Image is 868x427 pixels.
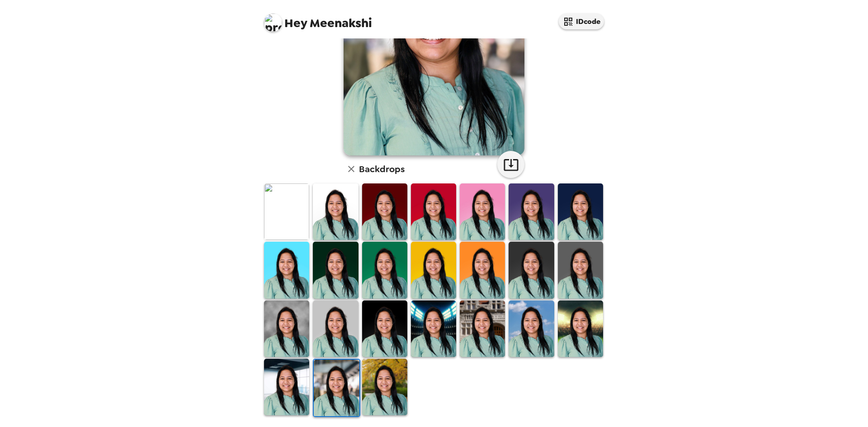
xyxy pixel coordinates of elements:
[359,162,405,176] h6: Backdrops
[284,15,307,31] span: Hey
[264,9,372,29] span: Meenakshi
[559,14,604,29] button: IDcode
[264,183,309,240] img: Original
[264,14,282,32] img: profile pic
